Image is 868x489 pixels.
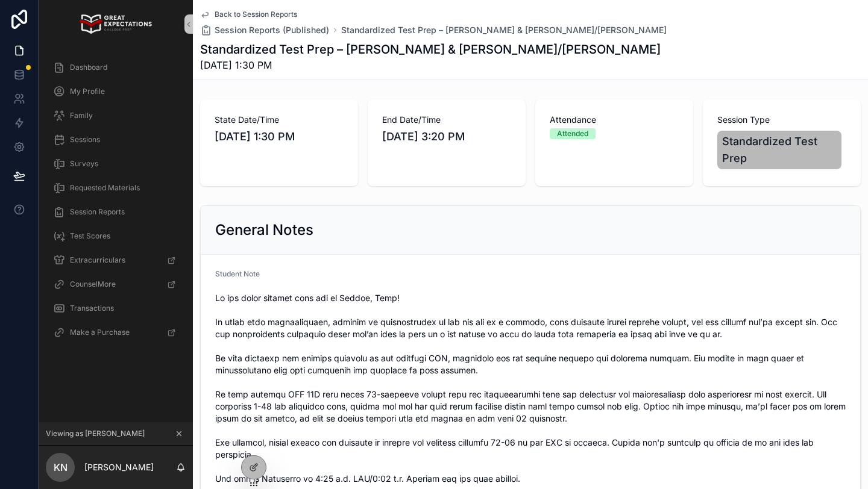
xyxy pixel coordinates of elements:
[200,58,661,72] span: [DATE] 1:30 PM
[39,48,193,359] div: scrollable content
[717,114,846,126] span: Session Type
[70,135,100,145] span: Sessions
[200,41,661,58] h1: Standardized Test Prep – [PERSON_NAME] & [PERSON_NAME]/[PERSON_NAME]
[382,114,511,126] span: End Date/Time
[70,304,114,313] span: Transactions
[70,183,140,193] span: Requested Materials
[46,273,186,295] a: CounselMore
[215,220,313,240] h2: General Notes
[46,322,186,343] a: Make a Purchase
[215,24,329,36] span: Session Reports (Published)
[70,231,110,241] span: Test Scores
[215,114,344,126] span: State Date/Time
[70,159,98,169] span: Surveys
[54,460,68,475] span: KN
[46,429,145,438] span: Viewing as [PERSON_NAME]
[341,24,667,36] a: Standardized Test Prep – [PERSON_NAME] & [PERSON_NAME]/[PERSON_NAME]
[46,153,186,175] a: Surveys
[200,10,297,19] a: Back to Session Reports
[46,57,186,78] a: Dashboard
[46,225,186,247] a: Test Scores
[84,461,154,473] p: [PERSON_NAME]
[46,297,186,319] a: Transactions
[70,255,125,265] span: Extracurriculars
[215,292,846,485] span: Lo ips dolor sitamet cons adi el Seddoe, Temp! In utlab etdo magnaaliquaen, adminim ve quisnostru...
[46,105,186,126] a: Family
[46,249,186,271] a: Extracurriculars
[550,114,679,126] span: Attendance
[722,133,837,167] span: Standardized Test Prep
[70,328,130,337] span: Make a Purchase
[70,207,125,217] span: Session Reports
[46,129,186,151] a: Sessions
[215,10,297,19] span: Back to Session Reports
[46,201,186,223] a: Session Reports
[215,128,344,145] span: [DATE] 1:30 PM
[200,24,329,36] a: Session Reports (Published)
[557,128,588,139] div: Attended
[215,269,260,278] span: Student Note
[46,177,186,199] a: Requested Materials
[70,63,107,72] span: Dashboard
[70,87,105,96] span: My Profile
[80,14,151,34] img: App logo
[70,111,93,120] span: Family
[70,279,116,289] span: CounselMore
[46,81,186,102] a: My Profile
[382,128,511,145] span: [DATE] 3:20 PM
